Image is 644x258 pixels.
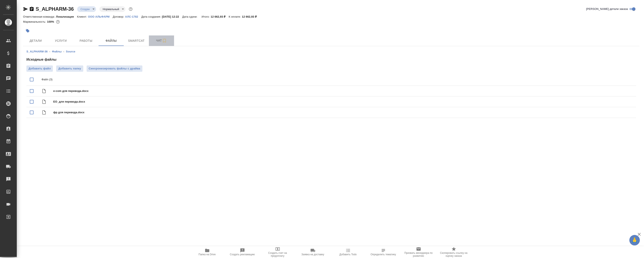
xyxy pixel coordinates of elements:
span: ЕО_для перевода.docx [53,100,633,104]
p: К оплате: [229,15,242,18]
span: Детали [26,38,46,43]
button: 🙏 [629,235,640,245]
a: ООО АЛЬФАРМ [88,15,113,18]
p: Итого: [202,15,211,18]
span: e-com для перевода.docx [53,89,633,93]
p: Договор: [113,15,125,18]
svg: Подписаться [162,38,167,43]
p: Локализация [56,15,77,18]
span: Добавить файл [29,66,51,71]
button: Добавить тэг [23,26,32,35]
button: Доп статусы указывают на важность/срочность заказа [128,6,133,12]
button: Скопировать ссылку для ЯМессенджера [23,7,28,12]
span: Синхронизировать файлы с драйва [89,66,140,71]
p: Ответственная команда: [23,15,56,18]
a: АЛС-1782 [125,15,141,18]
p: 100% [47,20,55,23]
a: S_ALPHARM-36 [26,50,48,53]
button: Скопировать ссылку [29,7,34,12]
p: [DATE] 12:22 [162,15,182,18]
button: Нормальный [101,7,120,11]
span: Чат [151,38,172,43]
p: Дата сдачи: [182,15,198,18]
span: Файлы [101,38,121,43]
div: Создан [77,6,96,12]
p: 12 662,93 ₽ [242,15,260,18]
a: S_ALPHARM-36 [36,6,74,12]
li: ‹ [49,50,50,54]
h4: Исходные файлы [26,57,636,62]
p: Клиент: [77,15,88,18]
span: фр для перевода.docx [53,110,633,115]
p: Маржинальность: [23,20,47,23]
a: Файлы [52,50,62,53]
span: Работы [76,38,96,43]
nav: breadcrumb [26,50,636,54]
p: Дата создания: [141,15,162,18]
span: [PERSON_NAME] детали заказа [586,7,628,11]
button: Добавить папку [56,65,83,72]
label: Добавить файл [26,65,53,72]
span: Услуги [51,38,71,43]
span: Добавить папку [58,66,81,71]
p: 12 662,93 ₽ [211,15,229,18]
p: Файл (3) [42,77,633,82]
span: Smartcat [126,38,146,43]
span: 🙏 [631,236,638,245]
a: Source [66,50,75,53]
li: ‹ [63,50,64,54]
div: Создан [99,6,125,12]
button: 0.00 RUB; [55,19,61,25]
button: Синхронизировать файлы с драйва [87,65,142,72]
button: Создан [79,7,91,11]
